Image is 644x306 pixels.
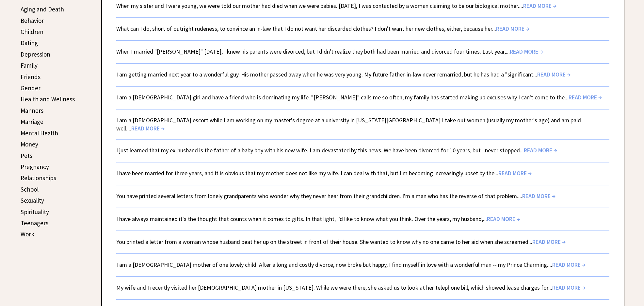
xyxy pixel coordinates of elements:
a: Relationships [21,174,56,182]
a: When I married "[PERSON_NAME]" [DATE], I knew his parents were divorced, but I didn't realize the... [116,48,543,55]
a: Mental Health [21,129,58,137]
a: I am a [DEMOGRAPHIC_DATA] escort while I am working on my master's degree at a university in [US_... [116,116,581,132]
span: READ MORE → [498,169,532,177]
a: When my sister and I were young, we were told our mother had died when we were babies. [DATE], I ... [116,2,556,9]
a: Teenagers [21,219,48,227]
span: READ MORE → [496,25,529,32]
span: READ MORE → [532,238,566,246]
span: READ MORE → [552,284,586,291]
a: Behavior [21,17,44,25]
a: Aging and Death [21,5,64,13]
a: Pets [21,152,32,160]
a: Friends [21,73,40,81]
span: READ MORE → [552,261,586,268]
a: I have always maintained it's the thought that counts when it comes to gifts. In that light, I'd ... [116,215,520,223]
a: Family [21,61,38,69]
span: READ MORE → [510,48,543,55]
a: You printed a letter from a woman whose husband beat her up on the street in front of their house... [116,238,566,246]
a: I am getting married next year to a wonderful guy. His mother passed away when he was very young.... [116,71,571,78]
span: READ MORE → [131,125,165,132]
a: I am a [DEMOGRAPHIC_DATA] mother of one lovely child. After a long and costly divorce, now broke ... [116,261,586,268]
span: READ MORE → [487,215,520,223]
a: Money [21,140,38,148]
span: READ MORE → [537,71,571,78]
a: Manners [21,107,43,114]
a: Marriage [21,118,43,126]
a: What can I do, short of outright rudeness, to convince an in-law that I do not want her discarded... [116,25,529,32]
a: Depression [21,50,50,58]
span: READ MORE → [522,192,555,200]
span: READ MORE → [569,93,602,101]
a: Work [21,230,34,238]
a: I just learned that my ex-husband is the father of a baby boy with his new wife. I am devastated ... [116,146,557,154]
a: Health and Wellness [21,95,75,103]
a: Gender [21,84,40,92]
span: READ MORE → [524,146,557,154]
a: I am a [DEMOGRAPHIC_DATA] girl and have a friend who is dominating my life. "[PERSON_NAME]" calls... [116,93,602,101]
span: READ MORE → [523,2,556,9]
a: Spirituality [21,208,49,216]
a: Dating [21,39,38,47]
a: Children [21,28,43,36]
a: Pregnancy [21,163,49,171]
a: I have been married for three years, and it is obvious that my mother does not like my wife. I ca... [116,169,532,177]
a: School [21,185,39,193]
a: You have printed several letters from lonely grandparents who wonder why they never hear from the... [116,192,555,200]
a: Sexuality [21,196,44,204]
a: My wife and I recently visited her [DEMOGRAPHIC_DATA] mother in [US_STATE]. While we were there, ... [116,284,586,291]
